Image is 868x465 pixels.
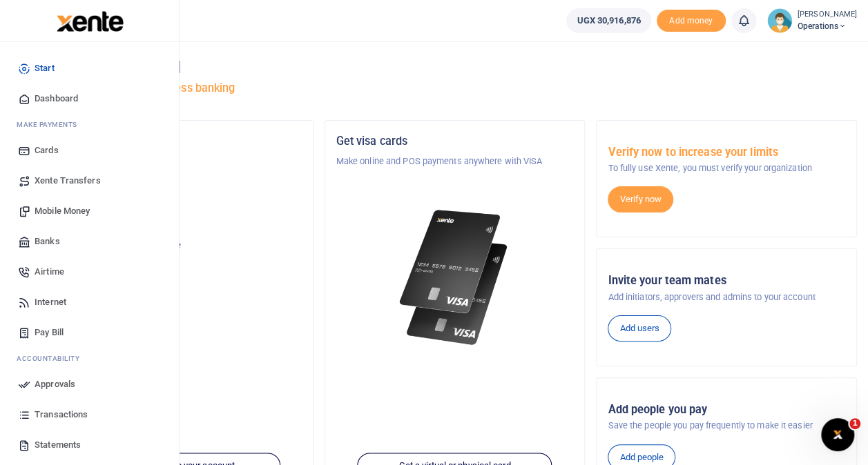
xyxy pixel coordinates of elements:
small: [PERSON_NAME] [798,9,857,21]
p: Save the people you pay frequently to make it easier [608,419,845,433]
p: THET [64,155,302,168]
a: Dashboard [11,83,168,114]
a: UGX 30,916,876 [566,8,650,33]
a: Start [11,53,168,83]
span: Mobile Money [35,204,90,218]
span: Cards [35,144,59,157]
span: UGX 30,916,876 [577,14,640,28]
a: Banks [11,226,168,257]
span: Add money [657,10,726,32]
a: Airtime [11,257,168,287]
span: Banks [35,235,60,248]
a: Internet [11,287,168,317]
span: Pay Bill [35,326,64,339]
h5: Welcome to better business banking [52,81,857,95]
h4: Hello [PERSON_NAME] [52,59,857,75]
iframe: Intercom live chat [821,418,854,451]
a: Transactions [11,399,168,430]
p: To fully use Xente, you must verify your organization [608,161,845,175]
li: Wallet ballance [561,8,656,33]
img: xente-_physical_cards.png [396,201,514,354]
span: Operations [798,20,857,32]
li: M [11,114,168,135]
span: Approvals [35,377,75,391]
h5: UGX 30,916,876 [64,256,302,270]
span: Transactions [35,408,88,422]
span: Airtime [35,265,64,279]
img: logo-large [57,11,124,32]
span: Dashboard [35,92,78,106]
span: Xente Transfers [35,174,101,188]
a: Add money [657,14,726,25]
a: Pay Bill [11,317,168,348]
a: Add users [608,315,671,342]
span: Start [35,61,55,75]
h5: Get visa cards [336,135,574,148]
h5: Organization [64,135,302,148]
span: countability [27,353,79,364]
p: Operations [64,208,302,222]
p: Your current account balance [64,239,302,253]
a: Mobile Money [11,196,168,226]
a: Statements [11,430,168,460]
span: ake Payments [23,119,77,130]
li: Toup your wallet [657,10,726,32]
img: profile-user [767,8,792,33]
p: Make online and POS payments anywhere with VISA [336,155,574,168]
a: Approvals [11,369,168,399]
span: Statements [35,438,81,452]
h5: Invite your team mates [608,274,845,288]
h5: Add people you pay [608,403,845,417]
p: Add initiators, approvers and admins to your account [608,290,845,304]
li: Ac [11,348,168,369]
h5: Account [64,188,302,201]
h5: Verify now to increase your limits [608,146,845,159]
a: Xente Transfers [11,166,168,196]
a: Verify now [608,186,673,212]
a: Cards [11,135,168,166]
a: profile-user [PERSON_NAME] Operations [767,8,857,33]
span: 1 [849,418,860,429]
span: Internet [35,295,66,309]
a: logo-small logo-large logo-large [55,15,124,26]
